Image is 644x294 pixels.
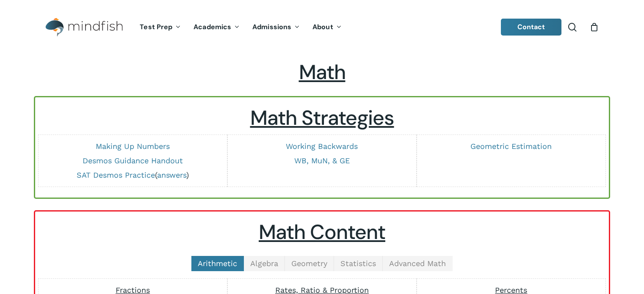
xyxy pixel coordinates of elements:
a: Contact [501,19,562,36]
iframe: Chatbot [452,231,632,282]
a: Geometry [285,256,334,271]
a: WB, MuN, & GE [294,156,350,165]
a: Algebra [244,256,285,271]
a: Advanced Math [383,256,453,271]
a: About [306,24,348,31]
span: Contact [517,22,545,31]
span: Advanced Math [389,259,446,268]
a: Making Up Numbers [96,142,170,151]
a: Academics [187,24,246,31]
p: ( ) [43,170,223,180]
a: Cart [589,22,599,32]
a: Admissions [246,24,306,31]
span: Statistics [340,259,376,268]
span: About [312,22,333,31]
u: Math Content [259,219,385,245]
header: Main Menu [34,11,610,43]
span: Admissions [252,22,291,31]
u: Math Strategies [250,104,394,131]
a: Geometric Estimation [470,142,552,151]
nav: Main Menu [133,11,348,43]
span: Algebra [250,259,278,268]
a: SAT Desmos Practice [77,170,155,179]
a: Test Prep [133,24,187,31]
a: Desmos Guidance Handout [83,156,183,165]
span: Geometry [291,259,327,268]
a: answers [157,170,186,179]
span: Math [299,59,345,85]
span: Arithmetic [198,259,237,268]
a: Statistics [334,256,383,271]
a: Working Backwards [286,142,358,151]
span: Test Prep [140,22,172,31]
span: Academics [193,22,231,31]
a: Arithmetic [191,256,244,271]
